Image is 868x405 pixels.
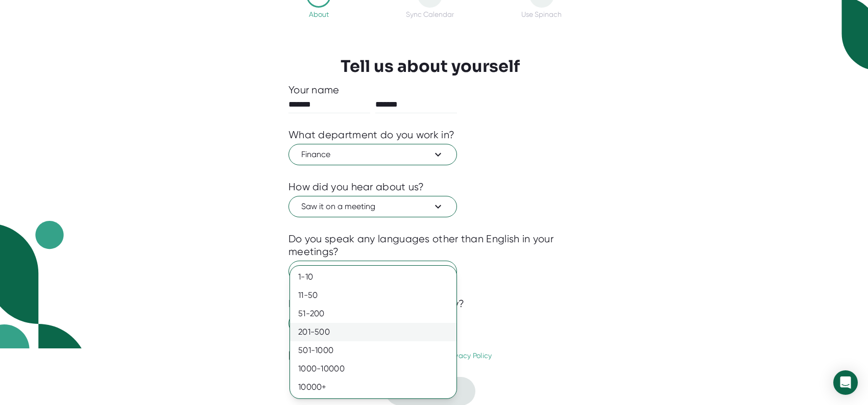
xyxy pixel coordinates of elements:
div: 1000-10000 [290,360,456,378]
div: 1-10 [290,268,456,286]
div: 501-1000 [290,341,456,360]
div: 11-50 [290,286,456,305]
div: Open Intercom Messenger [833,370,858,395]
div: 51-200 [290,305,456,323]
div: 201-500 [290,323,456,341]
div: 10000+ [290,378,456,396]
